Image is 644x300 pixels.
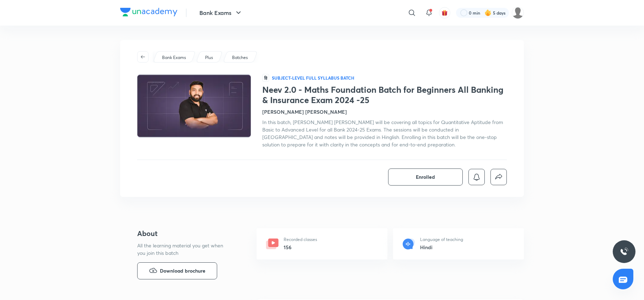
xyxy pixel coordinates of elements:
img: Thumbnail [136,73,252,139]
h4: About [137,228,234,239]
h6: 156 [284,243,317,251]
span: Download brochure [160,267,205,275]
span: Enrolled [416,173,435,181]
p: Language of teaching [420,236,463,243]
img: avatar [441,10,448,16]
h4: [PERSON_NAME] [PERSON_NAME] [262,108,347,116]
button: avatar [439,7,450,18]
a: Bank Exams [161,54,187,61]
button: Bank Exams [195,6,247,20]
h6: Hindi [420,243,463,251]
h1: Neev 2.0 - Maths Foundation Batch for Beginners All Banking & Insurance Exam 2024 -25 [262,85,507,105]
span: हि [262,74,269,82]
span: In this batch, [PERSON_NAME] [PERSON_NAME] will be covering all topics for Quantitative Aptitude ... [262,119,503,148]
img: ttu [620,247,628,256]
p: Recorded classes [284,236,317,243]
img: rohit [512,7,524,19]
button: Download brochure [137,262,217,279]
a: Company Logo [120,8,177,18]
p: All the learning material you get when you join this batch [137,242,229,257]
p: Plus [205,54,213,61]
p: Batches [232,54,248,61]
img: Company Logo [120,8,177,16]
button: Enrolled [388,168,463,186]
a: Batches [231,54,249,61]
img: streak [484,9,492,16]
p: Bank Exams [162,54,186,61]
p: Subject-level full syllabus Batch [272,75,354,81]
a: Plus [204,54,214,61]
